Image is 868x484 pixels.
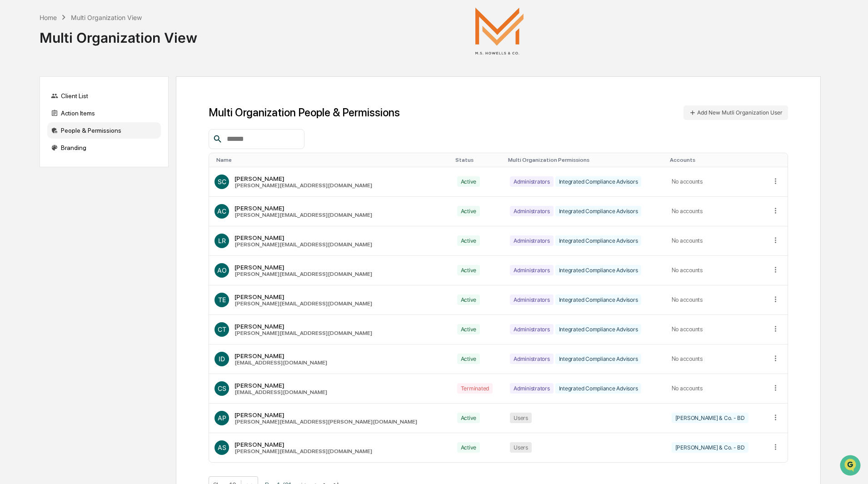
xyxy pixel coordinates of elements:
[457,206,480,216] div: Active
[5,111,62,127] a: 🖐️Preclearance
[510,413,532,423] div: Users
[454,7,545,55] img: M.S. Howells & Co.
[672,326,760,333] div: No accounts
[31,79,115,86] div: We're available if you need us!
[555,294,642,305] div: Integrated Compliance Advisors
[457,442,480,453] div: Active
[672,413,748,423] div: [PERSON_NAME] & Co. - BD
[234,212,372,218] div: [PERSON_NAME][EMAIL_ADDRESS][DOMAIN_NAME]
[18,132,57,141] span: Data Lookup
[839,454,863,479] iframe: Open customer support
[47,105,161,121] div: Action Items
[218,414,226,422] span: AP
[9,70,25,86] img: 1746055101610-c473b297-6a78-478c-a979-82029cc54cd1
[216,157,448,163] div: Toggle SortBy
[40,22,197,46] div: Multi Organization View
[510,206,554,216] div: Administrators
[234,323,372,330] div: [PERSON_NAME]
[218,444,226,451] span: AS
[510,354,554,364] div: Administrators
[234,359,327,366] div: [EMAIL_ADDRESS][DOMAIN_NAME]
[234,300,372,307] div: [PERSON_NAME][EMAIL_ADDRESS][DOMAIN_NAME]
[672,296,760,303] div: No accounts
[234,448,372,454] div: [PERSON_NAME][EMAIL_ADDRESS][DOMAIN_NAME]
[47,88,161,104] div: Client List
[90,154,110,161] span: Pylon
[217,266,227,274] span: AO
[457,265,480,275] div: Active
[234,234,372,241] div: [PERSON_NAME]
[672,355,760,362] div: No accounts
[234,175,372,182] div: [PERSON_NAME]
[218,384,226,392] span: CS
[457,413,480,423] div: Active
[219,355,225,363] span: ID
[9,115,16,123] div: 🖐️
[234,330,372,336] div: [PERSON_NAME][EMAIL_ADDRESS][DOMAIN_NAME]
[234,389,327,395] div: [EMAIL_ADDRESS][DOMAIN_NAME]
[457,383,493,394] div: Terminated
[457,294,480,305] div: Active
[555,206,642,216] div: Integrated Compliance Advisors
[457,324,480,334] div: Active
[209,106,400,119] h1: Multi Organization People & Permissions
[773,157,784,163] div: Toggle SortBy
[234,264,372,271] div: [PERSON_NAME]
[218,296,226,304] span: TE
[9,19,165,34] p: How can we help?
[508,157,663,163] div: Toggle SortBy
[672,178,760,185] div: No accounts
[234,205,372,212] div: [PERSON_NAME]
[457,176,480,187] div: Active
[555,354,642,364] div: Integrated Compliance Advisors
[457,354,480,364] div: Active
[672,267,760,274] div: No accounts
[71,14,142,21] div: Multi Organization View
[510,265,554,275] div: Administrators
[234,293,372,300] div: [PERSON_NAME]
[66,115,73,123] div: 🗄️
[672,385,760,392] div: No accounts
[234,411,417,419] div: [PERSON_NAME]
[234,352,327,359] div: [PERSON_NAME]
[510,442,532,453] div: Users
[510,176,554,187] div: Administrators
[555,235,642,246] div: Integrated Compliance Advisors
[510,235,554,246] div: Administrators
[9,133,16,140] div: 🔎
[672,208,760,215] div: No accounts
[510,324,554,334] div: Administrators
[510,294,554,305] div: Administrators
[40,14,57,21] div: Home
[234,271,372,277] div: [PERSON_NAME][EMAIL_ADDRESS][DOMAIN_NAME]
[47,122,161,139] div: People & Permissions
[5,128,61,145] a: 🔎Data Lookup
[218,325,226,333] span: CT
[64,154,110,161] a: Powered byPylon
[670,157,762,163] div: Toggle SortBy
[217,207,226,215] span: AC
[672,237,760,244] div: No accounts
[234,382,327,389] div: [PERSON_NAME]
[234,182,372,189] div: [PERSON_NAME][EMAIL_ADDRESS][DOMAIN_NAME]
[510,383,554,394] div: Administrators
[234,241,372,248] div: [PERSON_NAME][EMAIL_ADDRESS][DOMAIN_NAME]
[234,441,372,448] div: [PERSON_NAME]
[18,115,59,124] span: Preclearance
[155,72,165,83] button: Start new chat
[555,176,642,187] div: Integrated Compliance Advisors
[62,111,116,127] a: 🗄️Attestations
[218,178,226,185] span: SC
[47,140,161,156] div: Branding
[555,324,642,334] div: Integrated Compliance Advisors
[672,442,748,453] div: [PERSON_NAME] & Co. - BD
[455,157,501,163] div: Toggle SortBy
[31,70,149,79] div: Start new chat
[555,383,642,394] div: Integrated Compliance Advisors
[218,237,226,244] span: LR
[555,265,642,275] div: Integrated Compliance Advisors
[234,419,417,425] div: [PERSON_NAME][EMAIL_ADDRESS][PERSON_NAME][DOMAIN_NAME]
[683,105,788,120] button: Add New Mutli Organization User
